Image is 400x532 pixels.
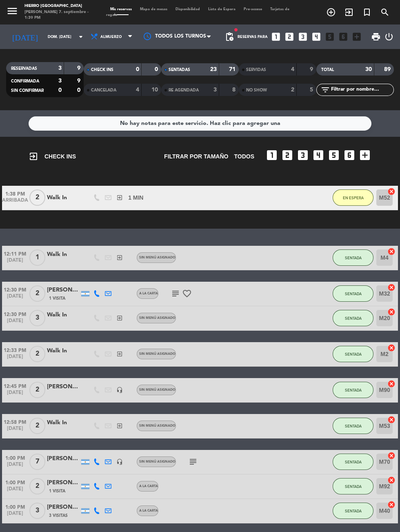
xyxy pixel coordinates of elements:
span: 1:00 PM [2,453,28,462]
span: 2 [29,418,45,434]
span: [DATE] [2,294,28,303]
i: cancel [387,187,396,196]
div: Walk In [47,310,80,320]
span: TODOS [234,152,254,161]
span: CANCELADA [91,88,116,92]
i: exit_to_app [116,194,123,201]
span: Sin menú asignado [139,316,176,320]
i: headset_mic [116,387,123,393]
i: [DATE] [6,29,44,45]
i: looks_two [284,31,295,42]
strong: 2 [291,87,294,93]
i: looks_6 [343,149,356,162]
button: SENTADA [333,418,373,434]
span: 1 Visita [49,488,65,494]
i: cancel [387,380,396,388]
span: 2 [29,478,45,494]
span: 3 [29,503,45,519]
button: SENTADA [333,478,373,494]
span: Filtrar por tamaño [164,152,228,161]
span: 1:00 PM [2,477,28,487]
span: SENTADA [345,388,362,392]
span: [DATE] [2,258,28,267]
i: looks_4 [312,149,325,162]
span: 7 [29,454,45,470]
i: exit_to_app [29,151,38,161]
div: Walk In [47,418,80,427]
i: exit_to_app [344,7,354,17]
span: Pre-acceso [240,7,266,11]
i: exit_to_app [116,351,123,357]
input: Filtrar por nombre... [330,85,393,94]
span: SENTADA [345,460,362,464]
div: LOG OUT [384,24,394,49]
span: Sin menú asignado [139,352,176,356]
span: 1 Visita [49,295,65,302]
span: 1:38 PM [2,189,28,198]
span: [DATE] [2,318,28,327]
span: 12:11 PM [2,249,28,258]
strong: 4 [291,67,294,72]
i: looks_3 [296,149,309,162]
span: [DATE] [2,511,28,520]
i: subject [188,457,198,467]
span: 2 [29,382,45,398]
span: Mis reservas [106,7,136,11]
button: SENTADA [333,454,373,470]
i: looks_3 [298,31,308,42]
i: headset_mic [116,459,123,465]
span: [DATE] [2,354,28,363]
i: subject [171,289,180,298]
strong: 30 [365,67,372,72]
i: cancel [387,452,396,460]
strong: 89 [384,67,392,72]
i: search [380,7,390,17]
strong: 0 [136,67,139,72]
span: SERVIDAS [246,68,266,72]
button: SENTADA [333,346,373,362]
span: 12:30 PM [2,285,28,294]
i: exit_to_app [116,423,123,429]
span: 1 MIN [128,193,143,203]
span: 12:58 PM [2,417,28,426]
strong: 8 [232,87,237,93]
span: A la carta [139,509,158,512]
span: fiber_manual_record [233,27,238,32]
span: SENTADA [345,352,362,356]
span: SENTADA [345,484,362,489]
i: cancel [387,416,396,424]
strong: 3 [213,87,217,93]
span: Sin menú asignado [139,460,176,463]
span: pending_actions [224,32,234,42]
span: [DATE] [2,486,28,496]
strong: 0 [155,67,160,72]
strong: 9 [310,67,315,72]
i: cancel [387,283,396,292]
span: CHECK INS [91,68,113,72]
strong: 9 [77,65,82,71]
i: cancel [387,247,396,256]
span: [DATE] [2,462,28,471]
strong: 0 [58,87,62,93]
span: 12:33 PM [2,345,28,354]
span: 3 [29,310,45,326]
span: SENTADA [345,316,362,321]
div: [PERSON_NAME] [47,382,80,392]
button: SENTADA [333,382,373,398]
span: Sin menú asignado [139,424,176,427]
i: arrow_drop_down [76,32,86,42]
span: Mapa de mesas [136,7,171,11]
div: Walk In [47,346,80,356]
i: add_circle_outline [326,7,336,17]
span: 12:45 PM [2,381,28,390]
i: looks_4 [311,31,322,42]
i: looks_5 [324,31,335,42]
button: menu [6,5,18,19]
span: ARRIBADA [2,198,28,207]
strong: 0 [77,87,82,93]
button: SENTADA [333,285,373,302]
span: Reservas para [238,35,268,39]
span: SENTADA [345,256,362,260]
span: NO SHOW [246,88,267,92]
i: filter_list [320,85,330,95]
